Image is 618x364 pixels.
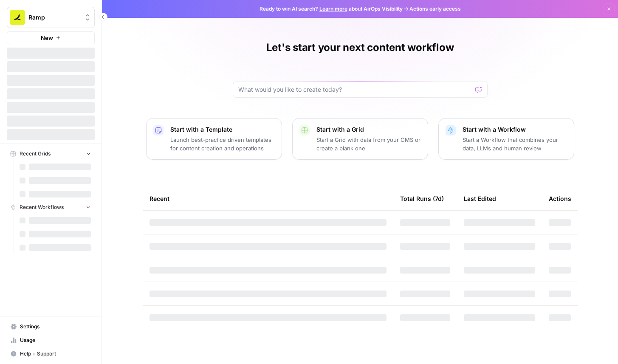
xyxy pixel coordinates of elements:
[463,135,567,152] p: Start a Workflow that combines your data, LLMs and human review
[260,5,403,13] span: Ready to win AI search? about AirOps Visibility
[28,13,80,22] span: Ramp
[409,5,461,13] span: Actions early access
[7,201,95,214] button: Recent Workflows
[319,6,347,12] a: Learn more
[20,150,51,158] span: Recent Grids
[146,118,282,160] button: Start with a TemplateLaunch best-practice driven templates for content creation and operations
[316,135,421,152] p: Start a Grid with data from your CMS or create a blank one
[400,187,444,210] div: Total Runs (7d)
[7,7,95,28] button: Workspace: Ramp
[7,320,95,333] a: Settings
[170,135,275,152] p: Launch best-practice driven templates for content creation and operations
[238,85,472,94] input: What would you like to create today?
[316,125,421,134] p: Start with a Grid
[549,187,571,210] div: Actions
[20,203,64,211] span: Recent Workflows
[438,118,574,160] button: Start with a WorkflowStart a Workflow that combines your data, LLMs and human review
[7,147,95,160] button: Recent Grids
[20,350,91,358] span: Help + Support
[20,336,91,344] span: Usage
[266,41,454,54] h1: Let's start your next content workflow
[464,187,496,210] div: Last Edited
[463,125,567,134] p: Start with a Workflow
[7,31,95,44] button: New
[41,34,53,42] span: New
[7,333,95,347] a: Usage
[170,125,275,134] p: Start with a Template
[10,10,25,25] img: Ramp Logo
[292,118,428,160] button: Start with a GridStart a Grid with data from your CMS or create a blank one
[7,347,95,361] button: Help + Support
[150,187,387,210] div: Recent
[20,323,91,330] span: Settings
